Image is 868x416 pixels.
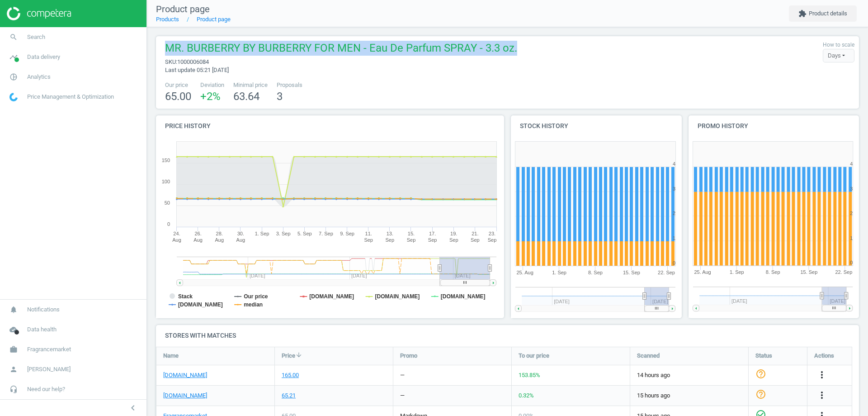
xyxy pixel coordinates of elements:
span: +2 % [200,90,221,103]
span: 3 [277,90,283,103]
tspan: 5. Sep [297,231,312,236]
h4: Promo history [689,115,859,137]
a: [DOMAIN_NAME] [163,392,207,400]
span: Product page [156,4,210,14]
tspan: Sep [449,237,458,243]
tspan: Sep [428,237,437,243]
tspan: 1. Sep [730,270,744,275]
text: 0 [167,221,170,227]
tspan: Stack [178,293,193,300]
i: search [5,29,22,46]
i: extension [798,10,807,18]
div: 165.00 [282,371,299,379]
span: Promo [400,352,417,360]
text: 3 [850,186,853,191]
text: 1 [673,235,675,241]
img: ajHJNr6hYgQAAAAASUVORK5CYII= [7,7,71,20]
i: work [5,341,22,358]
tspan: 30. [237,231,244,236]
tspan: 3. Sep [276,231,291,236]
button: chevron_left [122,402,144,414]
a: [DOMAIN_NAME] [163,371,207,379]
div: — [400,392,405,400]
i: help_outline [755,389,766,400]
tspan: 1. Sep [255,231,269,236]
span: 63.64 [233,90,259,103]
h4: Stock history [511,115,682,137]
span: Fragrancemarket [27,345,71,354]
text: 2 [673,210,675,216]
tspan: Sep [471,237,480,243]
tspan: Sep [407,237,416,243]
tspan: Sep [386,237,395,243]
span: Price [282,352,295,360]
text: 4 [673,161,675,167]
span: Need our help? [27,385,65,393]
i: help_outline [755,368,766,379]
tspan: 8. Sep [588,270,603,275]
span: Status [755,352,772,360]
tspan: median [244,301,263,308]
span: 14 hours ago [637,371,741,379]
span: Notifications [27,306,60,314]
span: Deviation [200,81,224,89]
div: — [400,371,405,379]
tspan: 1. Sep [552,270,566,275]
span: 65.00 [165,90,191,103]
text: 0 [850,260,853,266]
span: Search [27,33,45,41]
tspan: Sep [488,237,497,243]
tspan: [DOMAIN_NAME] [441,293,486,300]
tspan: 26. [194,231,201,236]
span: MR. BURBERRY BY BURBERRY FOR MEN - Eau De Parfum SPRAY - 3.3 oz. [165,41,517,58]
text: 50 [165,200,170,206]
tspan: 15. Sep [623,270,640,275]
tspan: 9. Sep [340,231,354,236]
i: notifications [5,301,22,318]
div: 65.21 [282,392,296,400]
i: pie_chart_outlined [5,68,22,86]
span: 1000006084 [177,58,209,65]
tspan: [DOMAIN_NAME] [178,301,223,308]
tspan: 17. [429,231,436,236]
i: headset_mic [5,381,22,398]
text: 0 [673,260,675,266]
tspan: Sep [364,237,373,243]
tspan: [DOMAIN_NAME] [309,293,354,300]
span: Analytics [27,73,51,81]
span: 0.32 % [519,392,534,399]
span: [PERSON_NAME] [27,365,71,373]
i: chevron_left [127,402,138,413]
i: person [5,361,22,378]
img: wGWNvw8QSZomAAAAABJRU5ErkJggg== [9,93,18,101]
span: Data delivery [27,53,60,61]
tspan: 15. Sep [800,270,817,275]
text: 150 [162,158,170,163]
h4: Price history [156,115,504,137]
span: Scanned [637,352,660,360]
button: extensionProduct details [789,5,857,22]
i: cloud_done [5,321,22,338]
i: timeline [5,48,22,66]
span: Minimal price [233,81,268,89]
tspan: 25. Aug [516,270,533,275]
label: How to scale [823,41,854,49]
div: Days [823,49,854,62]
tspan: 19. [450,231,457,236]
i: arrow_downward [295,351,302,359]
button: more_vert [816,390,827,402]
a: Products [156,16,179,23]
text: 2 [850,210,853,216]
span: Name [163,352,179,360]
tspan: 24. [173,231,180,236]
tspan: 7. Sep [319,231,333,236]
span: To our price [519,352,549,360]
span: sku : [165,58,177,65]
tspan: 8. Sep [766,270,780,275]
tspan: [DOMAIN_NAME] [375,293,420,300]
tspan: 11. [365,231,372,236]
tspan: 22. Sep [835,270,853,275]
a: Product page [197,16,231,23]
tspan: Aug [193,237,203,243]
span: 153.85 % [519,372,540,378]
